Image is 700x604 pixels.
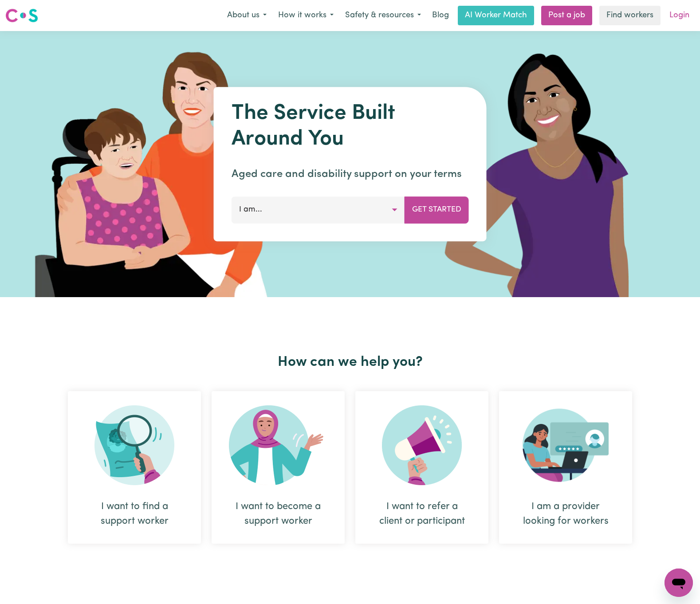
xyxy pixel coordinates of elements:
[232,166,469,182] p: Aged care and disability support on your terms
[68,391,201,544] div: I want to find a support worker
[63,354,637,371] h2: How can we help you?
[89,499,180,529] div: I want to find a support worker
[405,196,469,223] button: Get Started
[458,6,534,25] a: AI Worker Match
[377,499,467,529] div: I want to refer a client or participant
[229,405,327,485] img: Become Worker
[382,405,462,485] img: Refer
[232,101,469,152] h1: The Service Built Around You
[94,405,174,485] img: Search
[523,405,609,485] img: Provider
[499,391,632,544] div: I am a provider looking for workers
[272,6,339,25] button: How it works
[5,5,38,26] a: Careseekers logo
[599,6,661,25] a: Find workers
[427,6,454,25] a: Blog
[339,6,427,25] button: Safety & resources
[355,391,488,544] div: I want to refer a client or participant
[520,499,611,529] div: I am a provider looking for workers
[541,6,592,25] a: Post a job
[221,6,272,25] button: About us
[212,391,345,544] div: I want to become a support worker
[665,569,693,597] iframe: Button to launch messaging window
[5,8,38,24] img: Careseekers logo
[232,196,405,223] button: I am...
[233,499,323,529] div: I want to become a support worker
[664,6,695,25] a: Login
